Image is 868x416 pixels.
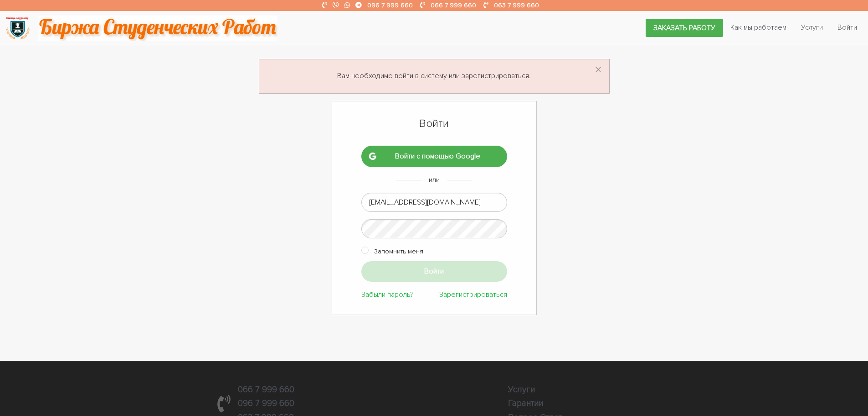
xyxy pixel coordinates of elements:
[508,398,543,409] a: Гарантии
[830,19,864,36] a: Войти
[595,61,602,79] span: ×
[431,1,476,9] a: 066 7 999 660
[5,16,30,41] img: logo-135dea9cf721667cc4ddb0c1795e3ba8b7f362e3d0c04e2cc90b931989920324.png
[361,193,507,212] input: Адрес электронной почты
[508,384,535,395] a: Услуги
[238,398,294,409] a: 096 7 999 660
[723,19,794,36] a: Как мы работаем
[439,290,507,299] a: Зарегистрироваться
[367,1,413,9] a: 096 7 999 660
[374,246,423,257] label: Запомнить меня
[494,1,539,9] a: 063 7 999 660
[376,153,499,160] span: Войти с помощью Google
[238,384,294,395] a: 066 7 999 660
[361,261,507,282] input: Войти
[361,116,507,132] h1: Войти
[270,70,598,82] p: Вам необходимо войти в систему или зарегистрироваться.
[361,290,414,299] a: Забыли пароль?
[361,146,507,167] a: Войти с помощью Google
[429,175,440,184] span: или
[38,16,277,41] img: motto-2ce64da2796df845c65ce8f9480b9c9d679903764b3ca6da4b6de107518df0fe.gif
[646,19,723,37] a: Заказать работу
[794,19,830,36] a: Услуги
[595,63,602,78] button: Dismiss alert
